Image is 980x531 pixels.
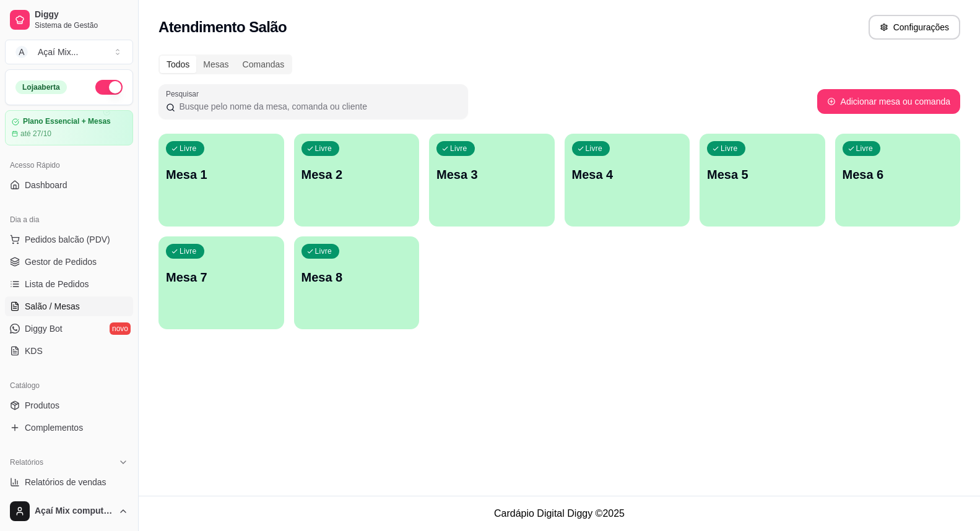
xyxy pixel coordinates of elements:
[5,230,133,249] button: Pedidos balcão (PDV)
[843,166,953,183] p: Mesa 6
[450,144,467,153] p: Livre
[586,144,603,153] p: Livre
[23,117,111,126] article: Plano Essencial + Mesas
[5,418,133,438] a: Complementos
[158,17,287,37] h2: Atendimento Salão
[572,166,683,183] p: Mesa 4
[294,236,420,329] button: LivreMesa 8
[294,134,420,227] button: LivreMesa 2
[5,341,133,361] a: KDS
[25,256,97,268] span: Gestor de Pedidos
[25,300,80,313] span: Salão / Mesas
[721,144,738,153] p: Livre
[25,278,89,290] span: Lista de Pedidos
[5,110,133,145] a: Plano Essencial + Mesasaté 27/10
[160,56,196,73] div: Todos
[158,236,284,329] button: LivreMesa 7
[5,155,133,175] div: Acesso Rápido
[10,457,43,467] span: Relatórios
[5,5,133,35] a: DiggySistema de Gestão
[15,46,28,58] span: A
[25,476,106,488] span: Relatórios de vendas
[315,246,332,256] p: Livre
[25,345,43,357] span: KDS
[301,269,412,286] p: Mesa 8
[95,80,123,95] button: Alterar Status
[856,144,874,153] p: Livre
[180,144,197,153] p: Livre
[35,9,128,20] span: Diggy
[5,472,133,492] a: Relatórios de vendas
[5,395,133,415] a: Produtos
[5,274,133,294] a: Lista de Pedidos
[5,252,133,272] a: Gestor de Pedidos
[817,89,960,114] button: Adicionar mesa ou comanda
[429,134,555,227] button: LivreMesa 3
[25,233,110,246] span: Pedidos balcão (PDV)
[166,166,277,183] p: Mesa 1
[38,46,78,58] div: Açaí Mix ...
[25,179,67,191] span: Dashboard
[166,88,203,99] label: Pesquisar
[5,40,133,64] button: Select a team
[301,166,412,183] p: Mesa 2
[5,175,133,195] a: Dashboard
[158,134,284,227] button: LivreMesa 1
[5,210,133,230] div: Dia a dia
[196,56,235,73] div: Mesas
[436,166,547,183] p: Mesa 3
[565,134,690,227] button: LivreMesa 4
[5,319,133,339] a: Diggy Botnovo
[315,144,332,153] p: Livre
[15,80,67,94] div: Loja aberta
[5,296,133,316] a: Salão / Mesas
[5,496,133,526] button: Açaí Mix computador
[35,506,113,517] span: Açaí Mix computador
[20,129,51,139] article: até 27/10
[5,376,133,395] div: Catálogo
[700,134,825,227] button: LivreMesa 5
[835,134,961,227] button: LivreMesa 6
[869,15,960,40] button: Configurações
[166,269,277,286] p: Mesa 7
[175,100,461,113] input: Pesquisar
[707,166,818,183] p: Mesa 5
[25,399,59,412] span: Produtos
[25,322,63,335] span: Diggy Bot
[139,496,980,531] footer: Cardápio Digital Diggy © 2025
[35,20,128,30] span: Sistema de Gestão
[25,421,83,434] span: Complementos
[180,246,197,256] p: Livre
[236,56,292,73] div: Comandas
